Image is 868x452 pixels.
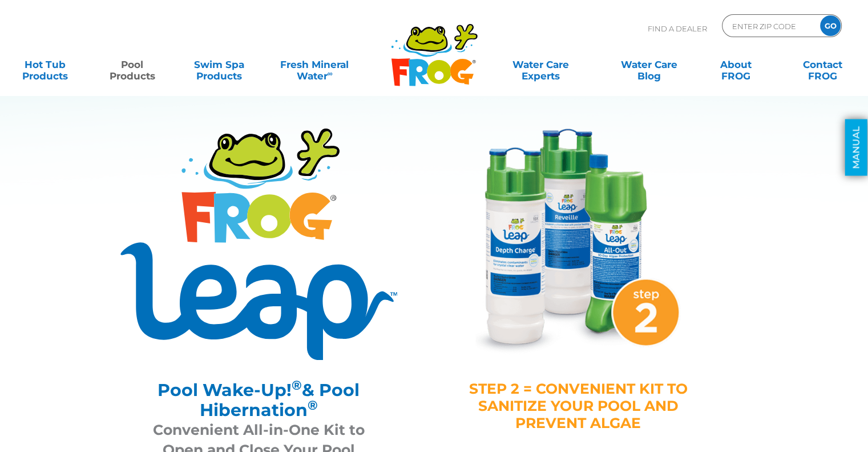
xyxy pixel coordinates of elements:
a: Swim SpaProducts [185,53,253,76]
a: Water CareExperts [486,53,596,76]
a: AboutFROG [702,53,769,76]
a: PoolProducts [98,53,165,76]
a: Hot TubProducts [11,53,79,76]
h4: STEP 2 = CONVENIENT KIT TO SANITIZE YOUR POOL AND PREVENT ALGAE [469,380,688,431]
h2: Pool Wake-Up! & Pool Hibernation [135,380,383,420]
input: GO [820,15,841,36]
a: Fresh MineralWater∞ [272,53,357,76]
sup: ® [292,377,302,393]
a: MANUAL [845,119,867,176]
img: Product Logo [120,129,397,360]
input: Zip Code Form [731,18,808,34]
sup: ® [308,397,318,413]
a: ContactFROG [789,53,857,76]
p: Find A Dealer [648,14,707,43]
sup: ∞ [327,69,332,78]
a: Water CareBlog [615,53,683,76]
